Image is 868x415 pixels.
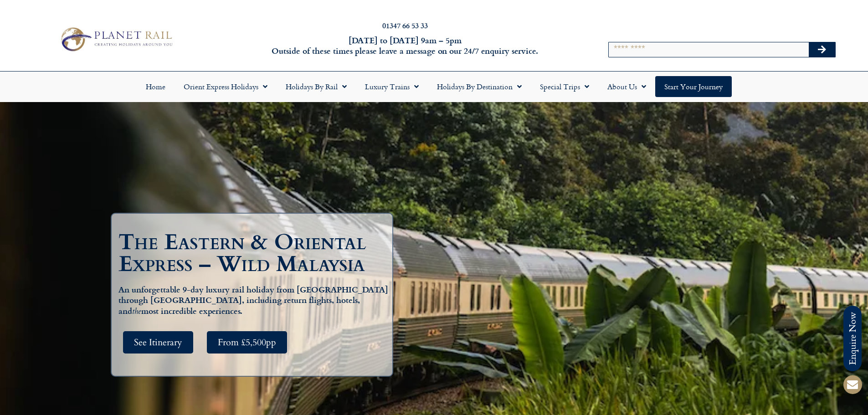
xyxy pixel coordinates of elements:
[655,76,732,97] a: Start your Journey
[132,306,141,319] em: the
[118,231,390,275] h1: The Eastern & Oriental Express – Wild Malaysia
[598,76,655,97] a: About Us
[5,76,863,97] nav: Menu
[356,76,428,97] a: Luxury Trains
[207,331,287,354] a: From £5,500pp
[175,76,277,97] a: Orient Express Holidays
[428,76,531,97] a: Holidays by Destination
[118,284,390,318] h5: An unforgettable 9-day luxury rail holiday from [GEOGRAPHIC_DATA] through [GEOGRAPHIC_DATA], incl...
[218,337,276,348] span: From £5,500pp
[137,76,175,97] a: Home
[809,42,835,57] button: Search
[531,76,598,97] a: Special Trips
[56,25,175,54] img: Planet Rail Train Holidays Logo
[382,20,428,31] a: 01347 66 53 33
[277,76,356,97] a: Holidays by Rail
[123,331,193,354] a: See Itinerary
[134,337,182,348] span: See Itinerary
[234,35,576,56] h6: [DATE] to [DATE] 9am – 5pm Outside of these times please leave a message on our 24/7 enquiry serv...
